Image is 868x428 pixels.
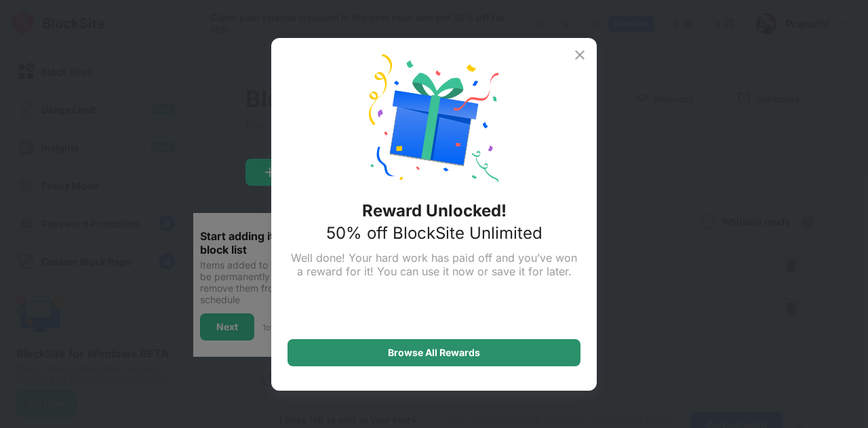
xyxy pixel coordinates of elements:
[362,201,507,220] div: Reward Unlocked!
[572,47,588,63] img: x-button.svg
[288,251,580,278] div: Well done! Your hard work has paid off and you’ve won a reward for it! You can use it now or save...
[388,347,480,358] div: Browse All Rewards
[326,223,542,243] div: 50% off BlockSite Unlimited
[369,54,499,184] img: reward-unlock.svg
